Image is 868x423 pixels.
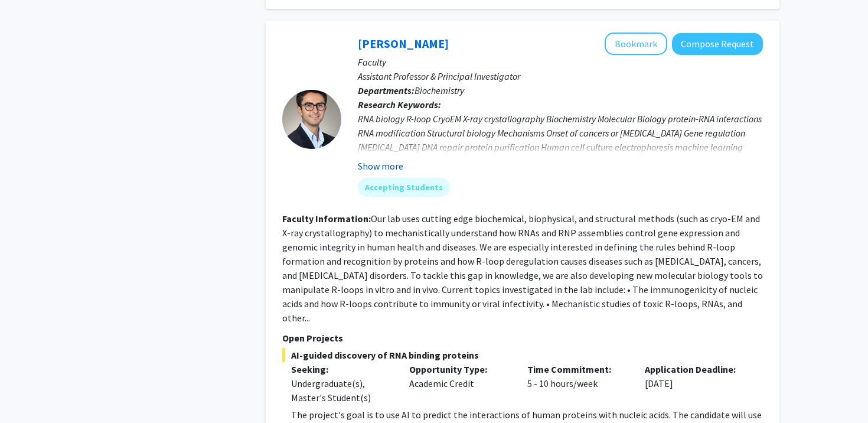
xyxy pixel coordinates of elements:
mat-chip: Accepting Students [358,178,450,197]
button: Compose Request to Charles Bou-Nader [672,33,763,55]
button: Show more [358,159,403,173]
div: RNA biology R-loop CryoEM X-ray crystallography Biochemistry Molecular Biology protein-RNA intera... [358,112,763,168]
p: Time Commitment: [527,362,628,376]
div: Academic Credit [400,362,518,405]
b: Research Keywords: [358,99,441,110]
a: [PERSON_NAME] [358,36,449,51]
p: Opportunity Type: [409,362,510,376]
p: Assistant Professor & Principal Investigator [358,69,763,83]
span: Biochemistry [415,84,464,96]
button: Add Charles Bou-Nader to Bookmarks [605,32,667,55]
div: [DATE] [636,362,754,405]
fg-read-more: Our lab uses cutting edge biochemical, biophysical, and structural methods (such as cryo-EM and X... [282,213,763,324]
p: Seeking: [291,362,391,376]
div: Undergraduate(s), Master's Student(s) [291,376,391,405]
p: Open Projects [282,331,763,345]
div: 5 - 10 hours/week [518,362,637,405]
p: Faculty [358,55,763,69]
b: Departments: [358,84,415,96]
p: Application Deadline: [645,362,745,376]
b: Faculty Information: [282,213,371,224]
span: AI-guided discovery of RNA binding proteins [282,348,763,362]
iframe: Chat [9,370,50,414]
